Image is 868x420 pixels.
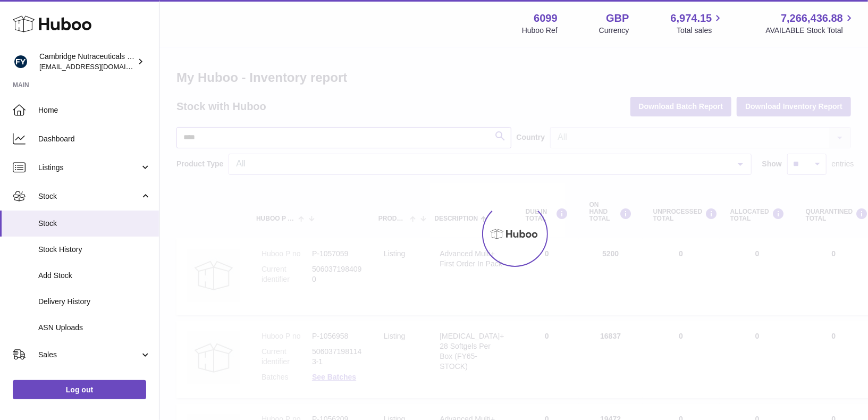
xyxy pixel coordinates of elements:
[38,245,151,255] span: Stock History
[39,52,135,72] div: Cambridge Nutraceuticals Ltd
[38,191,140,201] span: Stock
[38,271,151,281] span: Add Stock
[38,297,151,307] span: Delivery History
[39,62,156,71] span: [EMAIL_ADDRESS][DOMAIN_NAME]
[13,54,29,70] img: huboo@camnutra.com
[671,11,712,26] span: 6,974.15
[38,134,151,144] span: Dashboard
[781,11,843,26] span: 7,266,436.88
[599,26,629,36] div: Currency
[13,380,146,399] a: Log out
[38,163,140,173] span: Listings
[606,11,629,26] strong: GBP
[765,11,855,36] a: 7,266,436.88 AVAILABLE Stock Total
[671,11,724,36] a: 6,974.15 Total sales
[38,105,151,115] span: Home
[765,26,855,36] span: AVAILABLE Stock Total
[534,11,558,26] strong: 6099
[38,350,140,360] span: Sales
[38,323,151,333] span: ASN Uploads
[38,219,151,229] span: Stock
[522,26,558,36] div: Huboo Ref
[677,26,724,36] span: Total sales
